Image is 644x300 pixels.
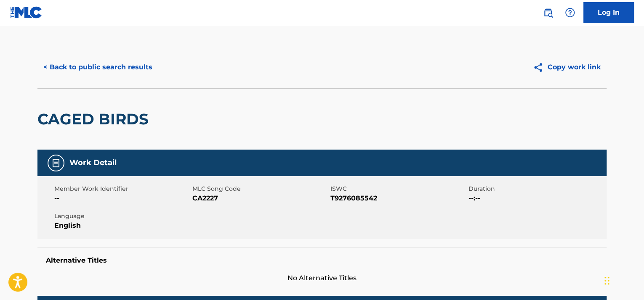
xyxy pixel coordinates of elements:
img: MLC Logo [10,6,43,18]
img: Work Detail [51,158,61,168]
span: Member Work Identifier [54,184,190,193]
h5: Alternative Titles [46,256,598,265]
img: help [565,8,575,18]
button: < Back to public search results [37,57,158,78]
h5: Work Detail [69,158,117,168]
div: Drag [604,268,609,293]
span: MLC Song Code [192,184,328,193]
span: CA2227 [192,193,328,203]
h2: CAGED BIRDS [37,110,153,129]
div: Help [562,4,578,21]
span: ISWC [330,184,466,193]
a: Public Search [540,4,556,21]
span: Duration [468,184,604,193]
img: search [543,8,553,18]
span: English [54,221,190,231]
iframe: Chat Widget [602,260,644,300]
span: T9276085542 [330,193,466,203]
img: Copy work link [533,62,548,73]
span: No Alternative Titles [37,273,607,283]
span: -- [54,193,190,203]
button: Copy work link [527,57,607,78]
a: Log In [583,2,634,23]
span: Language [54,212,190,221]
span: --:-- [468,193,604,203]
